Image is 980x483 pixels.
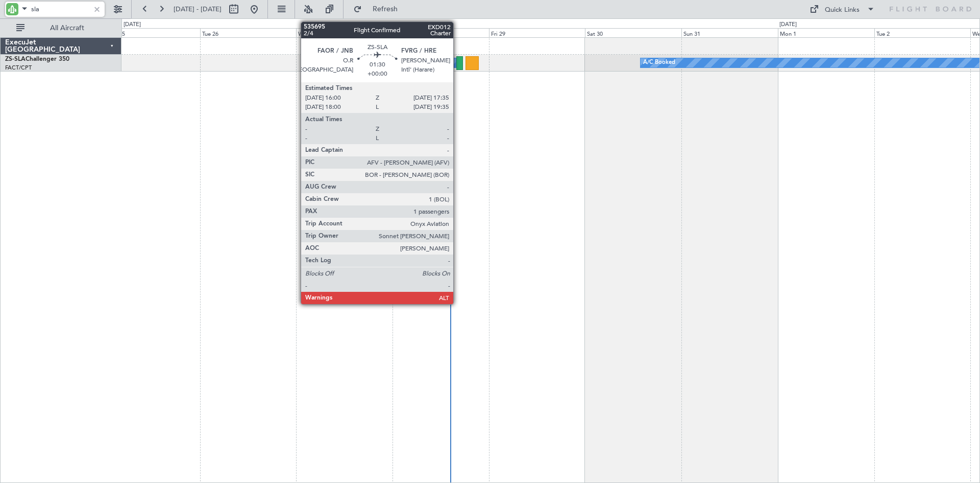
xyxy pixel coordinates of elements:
[489,28,585,37] div: Fri 29
[364,6,407,13] span: Refresh
[365,55,397,71] div: A/C Booked
[804,1,880,17] button: Quick Links
[874,28,971,37] div: Tue 2
[643,55,675,71] div: A/C Booked
[5,56,69,62] a: ZS-SLAChallenger 350
[5,64,32,72] a: FACT/CPT
[778,28,874,37] div: Mon 1
[681,28,778,37] div: Sun 31
[27,25,108,32] span: All Aircraft
[174,5,222,14] span: [DATE] - [DATE]
[5,56,26,62] span: ZS-SLA
[349,1,410,17] button: Refresh
[825,5,860,15] div: Quick Links
[104,28,200,37] div: Mon 25
[200,28,297,37] div: Tue 26
[585,28,681,37] div: Sat 30
[393,28,489,37] div: Thu 28
[124,20,141,29] div: [DATE]
[779,20,797,29] div: [DATE]
[296,28,393,37] div: Wed 27
[31,2,90,17] input: A/C (Reg. or Type)
[11,20,111,36] button: All Aircraft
